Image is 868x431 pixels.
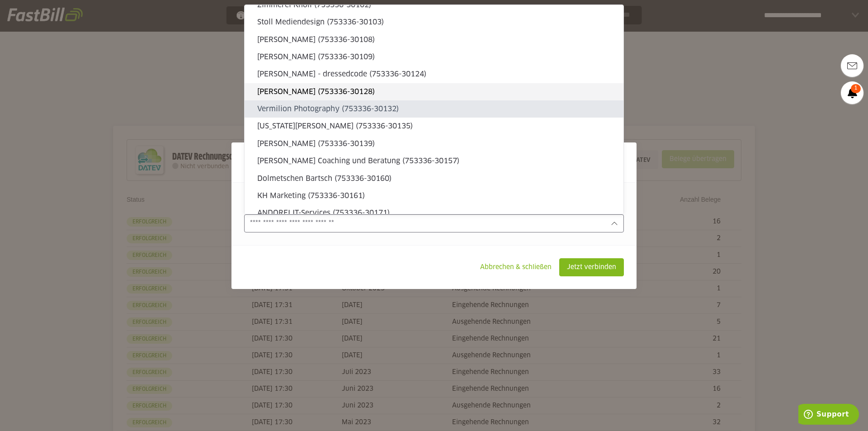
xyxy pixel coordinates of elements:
span: 1 [851,84,861,93]
sl-option: [PERSON_NAME] (753336-30109) [245,48,623,66]
sl-button: Jetzt verbinden [559,258,624,276]
sl-option: [PERSON_NAME] (753336-30139) [245,135,623,152]
sl-option: Stoll Mediendesign (753336-30103) [245,14,623,31]
sl-option: [PERSON_NAME] (753336-30128) [245,83,623,100]
sl-option: [US_STATE][PERSON_NAME] (753336-30135) [245,118,623,135]
a: 1 [841,81,863,104]
sl-option: ANDORFI IT-Services (753336-30171) [245,204,623,222]
sl-button: Abbrechen & schließen [472,258,559,276]
sl-option: Vermilion Photography (753336-30132) [245,100,623,118]
iframe: Öffnet ein Widget, in dem Sie weitere Informationen finden [798,404,859,426]
sl-option: Dolmetschen Bartsch (753336-30160) [245,170,623,187]
sl-option: [PERSON_NAME] (753336-30108) [245,31,623,48]
sl-option: KH Marketing (753336-30161) [245,187,623,204]
sl-option: [PERSON_NAME] - dressedcode (753336-30124) [245,66,623,83]
sl-option: [PERSON_NAME] Coaching und Beratung (753336-30157) [245,152,623,170]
